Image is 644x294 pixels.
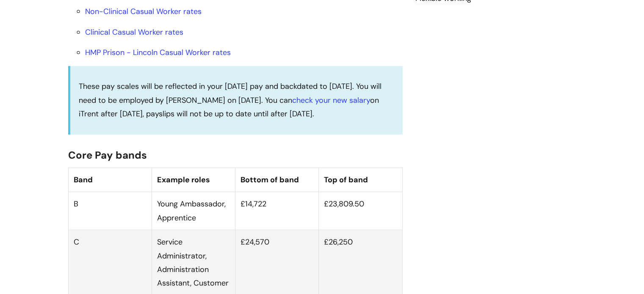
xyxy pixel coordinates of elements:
[319,168,402,192] th: Top of band
[235,168,319,192] th: Bottom of band
[292,95,370,105] a: check your new salary
[152,168,235,192] th: Example roles
[152,192,235,230] td: Young Ambassador, Apprentice
[85,6,202,16] a: Non-Clinical Casual Worker rates
[235,192,319,230] td: £14,722
[85,27,183,37] a: Clinical Casual Worker rates
[85,47,231,58] a: HMP Prison - Lincoln Casual Worker rates
[79,80,394,121] p: These pay scales will be reflected in your [DATE] pay and backdated to [DATE]. You will need to b...
[68,192,152,230] td: B
[68,168,152,192] th: Band
[319,192,402,230] td: £23,809.50
[68,148,147,162] span: Core Pay bands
